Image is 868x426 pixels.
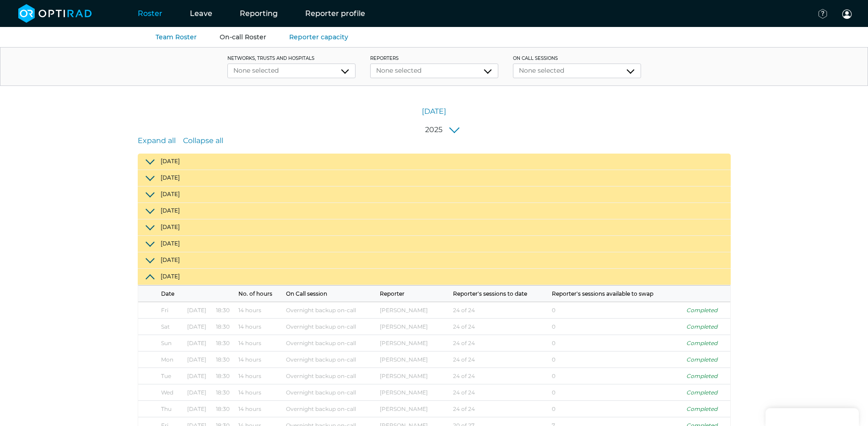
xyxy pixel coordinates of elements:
[214,302,236,319] td: 18:30
[451,335,550,351] td: 24 of 24
[685,319,730,335] td: Completed
[138,219,731,236] button: [DATE]
[451,351,550,368] td: 24 of 24
[237,319,284,335] td: 14 hours
[376,66,492,75] div: None selected
[550,302,684,319] td: 0
[220,33,266,41] a: On-call Roster
[237,302,284,319] td: 14 hours
[138,236,731,252] button: [DATE]
[237,351,284,368] td: 14 hours
[138,368,185,384] td: Tue
[284,335,378,351] td: Overnight backup on-call
[378,302,451,319] td: [PERSON_NAME]
[138,135,176,146] a: Expand all
[183,135,223,146] a: Collapse all
[378,335,451,351] td: [PERSON_NAME]
[378,368,451,384] td: [PERSON_NAME]
[237,401,284,417] td: 14 hours
[685,401,730,417] td: Completed
[685,351,730,368] td: Completed
[451,319,550,335] td: 24 of 24
[550,368,684,384] td: 0
[685,368,730,384] td: Completed
[185,368,215,384] td: [DATE]
[378,401,451,417] td: [PERSON_NAME]
[519,66,635,75] div: None selected
[685,384,730,401] td: Completed
[513,55,641,62] label: On Call Sessions
[156,33,197,41] a: Team Roster
[284,351,378,368] td: Overnight backup on-call
[550,286,684,302] th: Reporter's sessions available to swap
[138,319,185,335] td: Sat
[237,368,284,384] td: 14 hours
[214,368,236,384] td: 18:30
[185,384,215,401] td: [DATE]
[138,252,731,269] button: [DATE]
[550,401,684,417] td: 0
[214,335,236,351] td: 18:30
[284,286,378,302] th: On Call session
[685,302,730,319] td: Completed
[138,170,731,186] button: [DATE]
[214,351,236,368] td: 18:30
[185,302,215,319] td: [DATE]
[138,186,731,203] button: [DATE]
[284,368,378,384] td: Overnight backup on-call
[284,401,378,417] td: Overnight backup on-call
[138,351,185,368] td: Mon
[378,319,451,335] td: [PERSON_NAME]
[138,154,731,170] button: [DATE]
[185,335,215,351] td: [DATE]
[138,286,237,302] th: Date
[451,286,550,302] th: Reporter's sessions to date
[214,319,236,335] td: 18:30
[138,401,185,417] td: Thu
[185,351,215,368] td: [DATE]
[227,55,356,62] label: networks, trusts and hospitals
[289,33,348,41] a: Reporter capacity
[185,319,215,335] td: [DATE]
[451,384,550,401] td: 24 of 24
[378,286,451,302] th: Reporter
[550,319,684,335] td: 0
[138,384,185,401] td: Wed
[451,368,550,384] td: 24 of 24
[138,269,731,285] button: [DATE]
[138,335,185,351] td: Sun
[237,384,284,401] td: 14 hours
[284,319,378,335] td: Overnight backup on-call
[138,203,731,219] button: [DATE]
[451,401,550,417] td: 24 of 24
[237,286,284,302] th: No. of hours
[550,384,684,401] td: 0
[550,351,684,368] td: 0
[185,401,215,417] td: [DATE]
[378,351,451,368] td: [PERSON_NAME]
[214,401,236,417] td: 18:30
[18,4,92,23] img: brand-opti-rad-logos-blue-and-white-d2f68631ba2948856bd03f2d395fb146ddc8fb01b4b6e9315ea85fa773367...
[214,384,236,401] td: 18:30
[550,335,684,351] td: 0
[422,106,446,117] a: [DATE]
[451,302,550,319] td: 24 of 24
[685,335,730,351] td: Completed
[284,384,378,401] td: Overnight backup on-call
[237,335,284,351] td: 14 hours
[138,302,185,319] td: Fri
[378,384,451,401] td: [PERSON_NAME]
[370,55,498,62] label: Reporters
[284,302,378,319] td: Overnight backup on-call
[420,124,464,135] button: 2025
[233,66,350,75] div: None selected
